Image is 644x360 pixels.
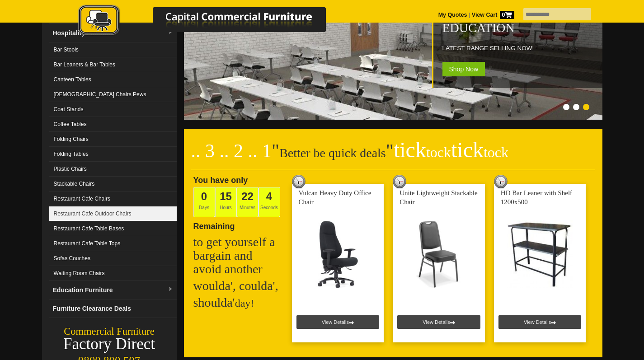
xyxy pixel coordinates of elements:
[49,177,177,192] a: Stackable Chairs
[53,5,370,40] a: Capital Commercial Furniture Logo
[193,235,284,276] h2: to get yourself a bargain and avoid another
[49,42,177,57] a: Bar Stools
[49,192,177,206] a: Restaurant Cafe Chairs
[42,325,177,338] div: Commercial Furniture
[386,140,508,161] span: "
[426,144,451,160] span: tock
[49,206,177,221] a: Restaurant Cafe Outdoor Chairs
[49,281,177,299] a: Education Furnituredropdown
[259,187,280,217] span: Seconds
[49,57,177,72] a: Bar Leaners & Bar Tables
[237,187,259,217] span: Minutes
[442,44,598,53] p: LATEST RANGE SELLING NOW!
[500,11,514,19] span: 0
[49,24,177,42] a: Hospitality Furnituredropdown
[42,338,177,351] div: Factory Direct
[220,190,232,202] span: 15
[241,190,254,202] span: 22
[49,102,177,117] a: Coat Stands
[49,251,177,266] a: Sofas Couches
[563,104,569,110] li: Page dot 1
[184,115,604,121] a: Education LATEST RANGE SELLING NOW! Shop Now
[272,140,279,161] span: "
[49,72,177,87] a: Canteen Tables
[49,147,177,162] a: Folding Tables
[583,104,589,110] li: Page dot 3
[191,143,595,170] h2: Better be quick deals
[393,175,406,188] img: tick tock deal clock
[49,162,177,177] a: Plastic Chairs
[168,287,173,292] img: dropdown
[193,176,248,185] span: You have only
[494,175,508,188] img: tick tock deal clock
[49,299,177,318] a: Furniture Clearance Deals
[49,221,177,236] a: Restaurant Cafe Table Bases
[215,187,237,217] span: Hours
[49,266,177,281] a: Waiting Room Chairs
[193,296,284,310] h2: shoulda'
[49,132,177,147] a: Folding Chairs
[470,12,514,18] a: View Cart0
[193,187,215,217] span: Days
[438,12,467,18] a: My Quotes
[472,12,514,18] strong: View Cart
[191,140,272,161] span: .. 3 .. 2 .. 1
[292,175,306,188] img: tick tock deal clock
[266,190,272,202] span: 4
[49,87,177,102] a: [DEMOGRAPHIC_DATA] Chairs Pews
[49,117,177,132] a: Coffee Tables
[394,138,508,162] span: tick tick
[201,190,207,202] span: 0
[49,236,177,251] a: Restaurant Cafe Table Tops
[193,279,284,293] h2: woulda', coulda',
[484,144,508,160] span: tock
[573,104,579,110] li: Page dot 2
[235,297,254,309] span: day!
[193,218,235,231] span: Remaining
[442,21,598,35] h2: Education
[53,5,370,37] img: Capital Commercial Furniture Logo
[442,62,485,76] span: Shop Now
